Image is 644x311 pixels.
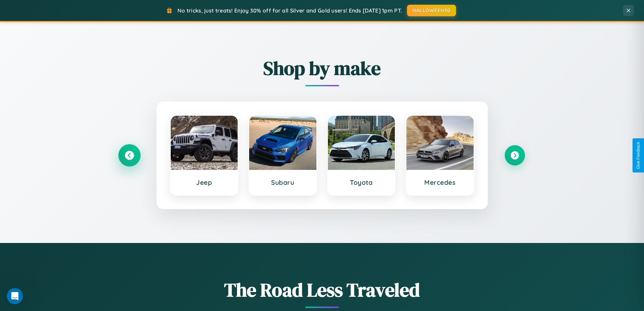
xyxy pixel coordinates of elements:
[177,7,402,14] span: No tricks, just treats! Enjoy 30% off for all Silver and Gold users! Ends [DATE] 1pm PT.
[256,178,310,186] h3: Subaru
[7,288,23,304] iframe: Intercom live chat
[413,178,467,186] h3: Mercedes
[636,142,641,169] div: Give Feedback
[335,178,388,186] h3: Toyota
[177,178,231,186] h3: Jeep
[119,277,525,303] h1: The Road Less Traveled
[407,5,456,16] button: HALLOWEEN30
[119,55,525,81] h2: Shop by make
